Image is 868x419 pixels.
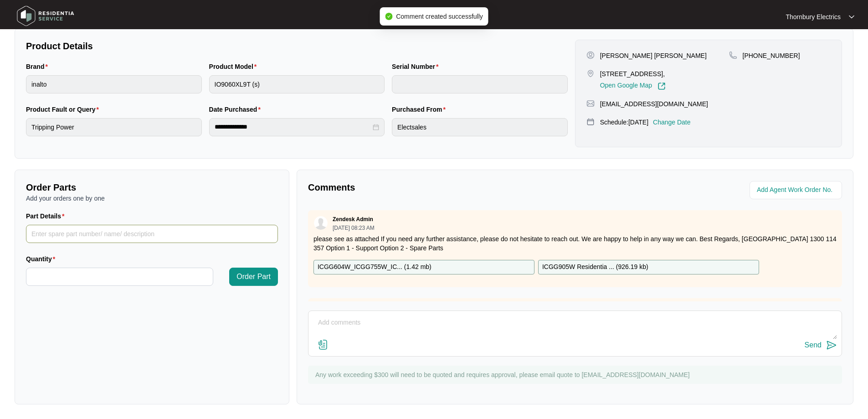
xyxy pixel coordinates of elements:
input: Part Details [26,225,278,243]
button: Order Part [229,268,278,286]
input: Date Purchased [215,122,371,132]
img: map-pin [586,118,595,126]
label: Date Purchased [209,105,264,114]
img: Link-External [657,82,666,90]
label: Serial Number [392,62,442,71]
img: dropdown arrow [849,15,854,19]
p: Schedule: [DATE] [600,118,648,127]
p: Order Parts [26,181,278,194]
p: Change Date [653,118,691,127]
p: Product Details [26,40,568,52]
span: Order Part [236,271,271,282]
input: Brand [26,75,202,93]
img: user.svg [314,216,328,230]
input: Product Fault or Query [26,118,202,136]
img: user-pin [586,51,595,59]
input: Purchased From [392,118,568,136]
p: Add your orders one by one [26,194,278,203]
label: Purchased From [392,105,449,114]
p: Thornbury Electrics [786,12,841,21]
p: [DATE] 08:23 AM [333,225,375,231]
p: Any work exceeding $300 will need to be quoted and requires approval, please email quote to [EMAI... [315,370,837,379]
p: ICGG905W Residentia ... ( 926.19 kb ) [542,262,648,272]
p: [EMAIL_ADDRESS][DOMAIN_NAME] [600,99,708,109]
input: Add Agent Work Order No. [757,185,837,196]
img: file-attachment-doc.svg [318,339,329,350]
p: please see as attached If you need any further assistance, please do not hesitate to reach out. W... [313,234,837,253]
label: Part Details [26,212,68,221]
label: Product Model [209,62,261,71]
p: Zendesk Admin [333,216,373,223]
p: Comments [308,181,569,194]
label: Quantity [26,254,59,264]
label: Product Fault or Query [26,105,103,114]
input: Serial Number [392,75,568,93]
label: Brand [26,62,51,71]
input: Quantity [26,268,213,285]
img: map-pin [586,99,595,108]
img: map-pin [586,69,595,78]
span: check-circle [385,13,392,20]
input: Product Model [209,75,385,93]
div: Send [805,341,822,349]
p: [STREET_ADDRESS], [600,69,666,78]
span: Comment created successfully [396,13,483,20]
p: [PHONE_NUMBER] [743,51,800,60]
p: ICGG604W_ICGG755W_IC... ( 1.42 mb ) [318,262,431,272]
img: residentia service logo [14,2,77,30]
button: Send [805,339,837,352]
img: map-pin [729,51,737,59]
p: [PERSON_NAME] [PERSON_NAME] [600,51,707,60]
img: send-icon.svg [826,340,837,351]
a: Open Google Map [600,82,666,90]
